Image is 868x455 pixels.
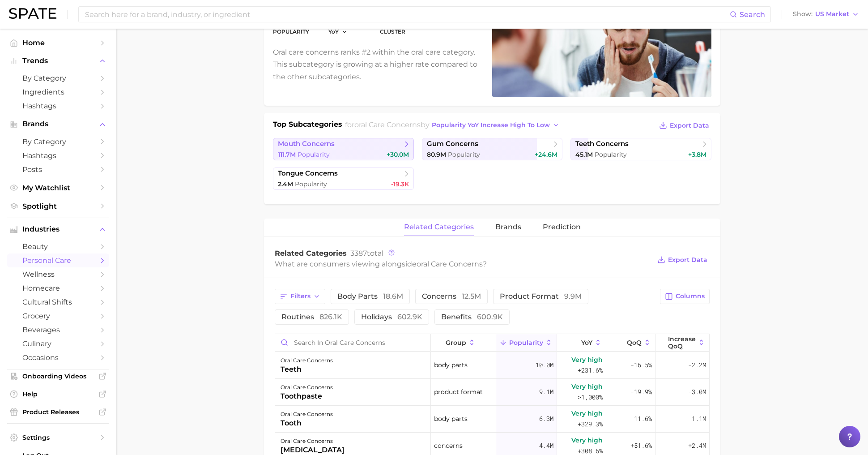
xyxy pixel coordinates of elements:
[9,8,56,19] img: SPATE
[688,360,706,370] span: -2.2m
[539,440,553,451] span: 4.4m
[578,365,603,376] span: +231.6%
[793,12,813,17] span: Show
[22,242,94,251] span: beauty
[273,167,414,190] a: tongue concerns2.4m Popularity-19.3k
[337,293,403,300] span: body parts
[571,435,603,446] span: Very high
[22,353,94,362] span: occasions
[7,253,109,267] a: personal care
[7,267,109,281] a: wellness
[281,436,345,446] div: oral care concerns
[7,149,109,163] a: Hashtags
[571,408,603,419] span: Very high
[328,28,348,35] button: YoY
[22,390,94,398] span: Help
[441,313,503,321] span: benefits
[278,140,335,148] span: mouth concerns
[7,431,109,444] a: Settings
[676,292,705,300] span: Columns
[22,165,94,174] span: Posts
[581,339,592,346] span: YoY
[655,334,709,352] button: Increase QoQ
[7,323,109,337] a: beverages
[281,364,333,375] div: teeth
[688,440,706,451] span: +2.4m
[22,298,94,306] span: cultural shifts
[570,138,711,160] a: teeth concerns45.1m Popularity+3.8m
[571,354,603,365] span: Very high
[668,335,696,350] span: Increase QoQ
[354,120,421,129] span: oral care concerns
[350,249,367,258] span: 3387
[281,418,333,429] div: tooth
[630,440,652,451] span: +51.6%
[7,54,109,68] button: Trends
[281,313,342,321] span: routines
[383,292,403,300] span: 18.6m
[7,337,109,351] a: culinary
[536,360,553,370] span: 10.0m
[7,369,109,383] a: Onboarding Videos
[670,122,709,129] span: Export Data
[22,434,94,442] span: Settings
[815,12,849,17] span: US Market
[380,26,467,37] dt: cluster
[655,253,710,266] button: Export Data
[22,88,94,96] span: Ingredients
[22,408,94,416] span: Product Releases
[7,240,109,253] a: beauty
[404,223,474,231] span: related categories
[427,150,446,159] span: 80.9m
[495,223,521,231] span: brands
[387,150,409,159] span: +30.0m
[448,150,480,159] span: Popularity
[273,46,481,83] p: Oral care concerns ranks #2 within the oral care category. This subcategory is growing at a highe...
[7,36,109,50] a: Home
[578,419,603,429] span: +329.3%
[319,313,342,321] span: 826.1k
[509,339,543,346] span: Popularity
[22,120,94,128] span: Brands
[275,406,709,433] button: oral care concernstoothbody parts6.3mVery high+329.3%-11.6%-1.1m
[571,381,603,392] span: Very high
[417,260,483,268] span: oral care concerns
[7,309,109,323] a: grocery
[7,295,109,309] a: cultural shifts
[22,102,94,110] span: Hashtags
[22,202,94,210] span: Spotlight
[22,151,94,160] span: Hashtags
[7,405,109,419] a: Product Releases
[22,270,94,279] span: wellness
[422,138,563,160] a: gum concerns80.9m Popularity+24.6m
[22,339,94,348] span: culinary
[7,351,109,365] a: occasions
[430,119,562,131] button: Popularity YoY increase high to low
[539,413,553,424] span: 6.3m
[500,293,582,300] span: product format
[22,256,94,265] span: personal care
[791,9,861,20] button: ShowUS Market
[477,313,503,321] span: 600.9k
[7,387,109,401] a: Help
[22,137,94,146] span: by Category
[281,391,333,402] div: toothpaste
[575,140,629,148] span: teeth concerns
[7,223,109,236] button: Industries
[22,184,94,192] span: My Watchlist
[431,334,496,352] button: group
[281,355,333,366] div: oral care concerns
[397,313,422,321] span: 602.9k
[361,313,422,321] span: holidays
[434,413,468,424] span: body parts
[281,409,333,420] div: oral care concerns
[578,393,603,401] span: >1,000%
[7,85,109,99] a: Ingredients
[275,334,430,351] input: Search in oral care concerns
[295,180,327,188] span: Popularity
[275,379,709,406] button: oral care concernstoothpasteproduct format9.1mVery high>1,000%-19.9%-3.0m
[275,258,651,270] div: What are consumers viewing alongside ?
[84,7,730,22] input: Search here for a brand, industry, or ingredient
[432,121,550,129] span: Popularity YoY increase high to low
[273,138,414,160] a: mouth concerns111.7m Popularity+30.0m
